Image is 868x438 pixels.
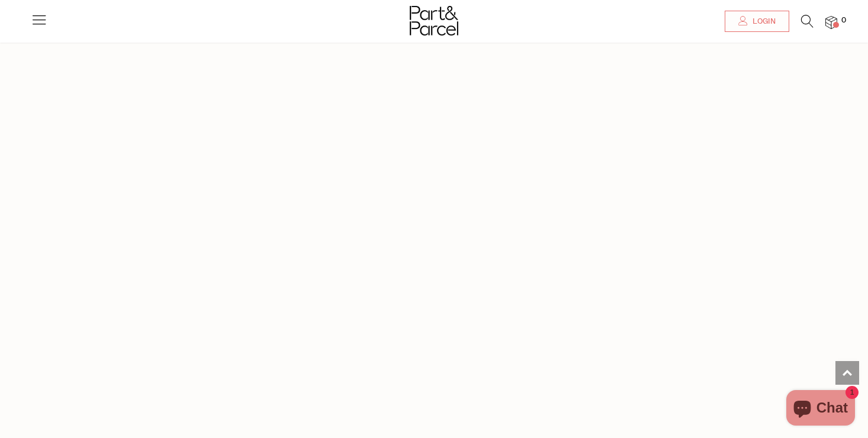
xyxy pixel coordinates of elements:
a: 0 [825,16,837,28]
img: Part&Parcel [410,6,458,36]
span: Login [750,17,776,27]
inbox-online-store-chat: Shopify online store chat [783,390,859,429]
a: Login [725,11,789,32]
span: 0 [838,15,849,26]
